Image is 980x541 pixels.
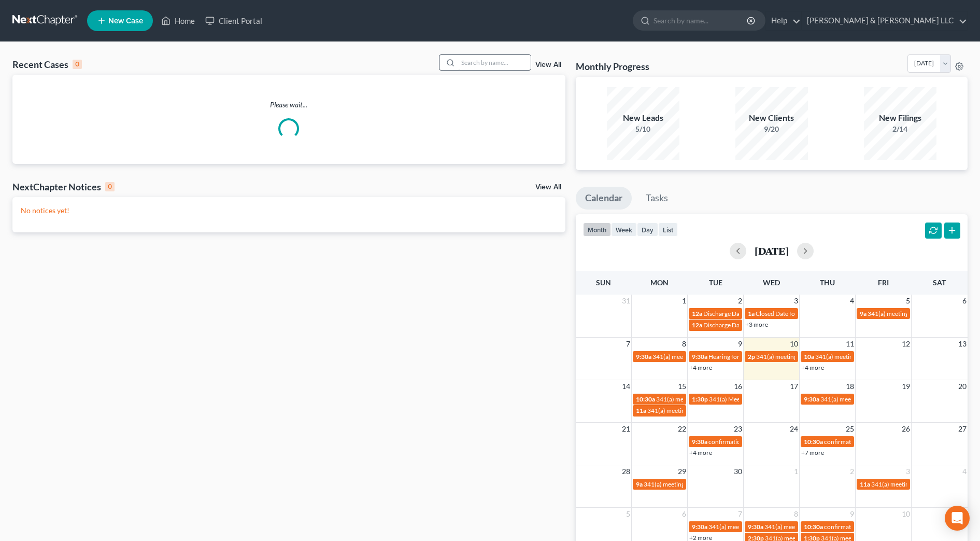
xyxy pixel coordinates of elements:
span: 341(a) meeting for [PERSON_NAME] & [PERSON_NAME] [644,480,799,488]
span: 341(a) meeting for [PERSON_NAME] & [PERSON_NAME] [647,407,802,414]
p: Please wait... [12,100,565,110]
div: NextChapter Notices [12,181,115,193]
div: Open Intercom Messenger [945,506,970,531]
span: 12a [692,310,702,317]
span: Tue [709,278,722,287]
span: 17 [789,380,799,393]
span: 28 [621,465,631,478]
span: 341(a) Meeting for [DEMOGRAPHIC_DATA][PERSON_NAME] [709,395,878,403]
span: 341(a) meeting for Le [PERSON_NAME] & [PERSON_NAME] [764,523,927,531]
a: +4 more [689,449,712,456]
span: 7 [737,508,743,520]
a: Home [156,11,200,30]
span: confirmation hearing for [PERSON_NAME] [824,438,941,446]
span: 5 [625,508,631,520]
div: New Leads [607,112,679,124]
span: 1:30p [692,395,708,403]
span: 27 [957,423,968,435]
span: 10 [789,338,799,350]
span: 26 [901,423,911,435]
a: +4 more [689,364,712,371]
div: New Clients [735,112,808,124]
span: 25 [845,423,855,435]
span: 9:30a [636,353,651,360]
a: Client Portal [200,11,267,30]
div: New Filings [864,112,936,124]
span: Mon [650,278,669,287]
span: confirmation hearing for [PERSON_NAME] [824,523,941,531]
button: month [583,223,611,237]
span: Closed Date for [PERSON_NAME] [756,310,847,317]
span: 6 [681,508,687,520]
span: 16 [733,380,743,393]
span: 341(a) meeting for [PERSON_NAME] & [PERSON_NAME] [708,523,863,531]
a: +4 more [801,364,824,371]
button: week [611,223,637,237]
span: 9a [636,480,643,488]
span: confirmation hearing for [PERSON_NAME] [708,438,825,446]
span: 10a [804,353,814,360]
a: Help [766,11,801,30]
div: 0 [105,182,115,191]
span: 9 [737,338,743,350]
div: Recent Cases [12,58,82,71]
a: View All [535,61,561,68]
h2: [DATE] [755,245,789,256]
span: 1 [681,295,687,307]
span: 341(a) meeting for [PERSON_NAME] [868,310,968,317]
button: day [637,223,658,237]
span: 1 [793,465,799,478]
span: 10:30a [804,438,823,446]
a: View All [535,184,561,191]
a: Calendar [576,187,632,210]
span: Fri [878,278,889,287]
span: 341(a) meeting for [PERSON_NAME] [820,395,920,403]
span: 15 [677,380,687,393]
span: 10:30a [636,395,655,403]
span: 9:30a [692,353,707,360]
span: 9:30a [692,523,707,531]
span: 19 [901,380,911,393]
button: list [658,223,678,237]
span: 10:30a [804,523,823,531]
span: Hearing for [PERSON_NAME] [708,353,789,360]
span: 2 [849,465,855,478]
a: [PERSON_NAME] & [PERSON_NAME] LLC [802,11,967,30]
span: 9:30a [692,438,707,446]
span: 3 [905,465,911,478]
span: Sun [596,278,611,287]
a: +3 more [745,321,768,328]
span: 7 [625,338,631,350]
span: 8 [793,508,799,520]
span: 9a [860,310,867,317]
span: 11a [860,480,870,488]
a: +7 more [801,449,824,456]
span: 3 [793,295,799,307]
div: 5/10 [607,124,679,134]
h3: Monthly Progress [576,60,649,73]
span: 30 [733,465,743,478]
span: 8 [681,338,687,350]
span: 21 [621,423,631,435]
span: 9:30a [748,523,763,531]
span: 20 [957,380,968,393]
span: 11 [845,338,855,350]
span: 11a [636,407,646,414]
span: 10 [901,508,911,520]
input: Search by name... [458,55,531,70]
span: 2p [748,353,755,360]
span: 341(a) meeting for [PERSON_NAME] [815,353,915,360]
span: 341(a) meeting for [PERSON_NAME] [652,353,752,360]
span: 4 [849,295,855,307]
span: 4 [961,465,968,478]
span: 341(a) meeting for [PERSON_NAME] [656,395,756,403]
span: 341(a) meeting for [PERSON_NAME] [756,353,856,360]
a: Tasks [636,187,677,210]
span: 5 [905,295,911,307]
p: No notices yet! [21,205,557,216]
div: 9/20 [735,124,808,134]
span: 29 [677,465,687,478]
span: 14 [621,380,631,393]
span: New Case [108,17,143,25]
span: Discharge Date for [PERSON_NAME][GEOGRAPHIC_DATA] [703,310,867,317]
